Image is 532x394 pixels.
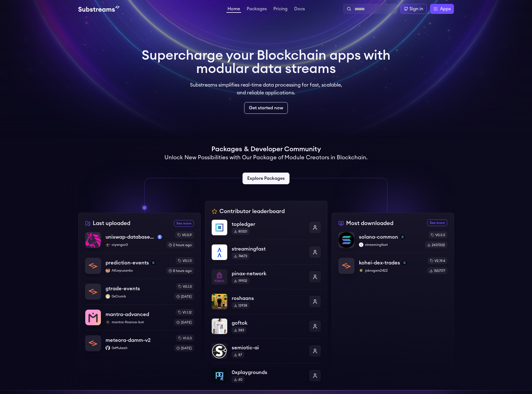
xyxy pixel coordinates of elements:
div: [DATE] [174,293,194,300]
div: [DATE] [174,319,194,326]
img: solana [151,261,156,265]
p: roshaans [232,294,305,302]
div: v2.19.4 [428,257,447,264]
p: mantra-advanced [106,310,149,318]
div: v0.1.11 [176,257,194,264]
div: v0.1.0 [176,283,194,290]
div: 60 [232,376,244,383]
div: 583 [232,327,246,334]
img: solana [402,261,407,265]
img: roshaans [212,294,227,309]
img: solana [400,235,405,239]
p: mantra-finance-bot [106,320,170,324]
a: Home [226,7,241,13]
p: jobrogers2422 [359,268,423,273]
p: streamingfast [232,245,305,253]
a: solana-commonsolana-commonsolanastreamingfaststreamingfastv0.3.32637202 [338,232,447,253]
div: 1557177 [427,267,447,274]
div: 74673 [232,253,249,259]
p: 0xMukesh [106,346,170,350]
a: goftokgoftok583 [212,314,321,339]
span: Apps [440,6,451,12]
a: See more most downloaded packages [427,219,447,226]
div: 80321 [232,228,249,235]
p: meteora-damm-v2 [106,336,151,344]
a: streamingfaststreamingfast74673 [212,240,321,264]
a: gtrade-eventsgtrade-events0xCrumb0xCrumbv0.1.0[DATE] [85,279,194,304]
p: ciyengar3 [106,243,162,247]
a: uniswap-database-changes-mainnetuniswap-database-changes-mainnetmainnetciyengar3ciyengar3v0.0.92 ... [85,232,194,253]
p: semiotic-ai [232,344,305,352]
a: Get started now [244,102,288,114]
a: semiotic-aisemiotic-ai87 [212,339,321,363]
img: ciyengar3 [106,243,110,247]
img: uniswap-database-changes-mainnet [85,232,101,248]
a: Explore Packages [243,173,289,184]
img: goftok [212,319,227,334]
div: Sign in [409,6,423,12]
div: 12938 [232,302,249,309]
img: streamingfast [212,244,227,260]
img: pinax-network [212,269,227,285]
a: Packages [246,7,268,12]
div: v0.3.3 [429,232,447,238]
img: 0xMukesh [106,346,110,350]
p: uniswap-database-changes-mainnet [106,233,155,241]
div: 87 [232,352,244,358]
div: 2637202 [425,242,447,248]
img: 0xplaygrounds [212,368,227,383]
a: Pricing [272,7,289,12]
div: v1.1.12 [176,309,194,316]
h2: Unlock New Possibilities with Our Package of Module Creators in Blockchain. [164,154,368,161]
p: 0xCrumb [106,294,170,299]
p: prediction-events [106,259,149,267]
a: kohei-dex-tradeskohei-dex-tradessolanajobrogers2422jobrogers2422v2.19.41557177 [338,253,447,274]
p: solana-common [359,233,398,241]
p: 0xplaygrounds [232,368,305,376]
img: meteora-damm-v2 [85,335,101,351]
h1: Supercharge your Blockchain apps with modular data streams [142,49,391,75]
img: gtrade-events [85,284,101,299]
a: 0xplaygrounds0xplaygrounds60 [212,363,321,383]
a: roshaansroshaans12938 [212,289,321,314]
p: topledger [232,220,305,228]
div: v1.0.3 [176,335,194,342]
a: Docs [293,7,306,12]
img: mantra-finance-bot [106,320,110,324]
p: pinax-network [232,270,305,277]
img: prediction-events [85,258,101,274]
img: streamingfast [359,243,363,247]
div: 19902 [232,277,249,284]
div: 2 hours ago [166,242,194,248]
div: v0.0.9 [175,232,194,238]
p: gtrade-events [106,285,140,292]
a: prediction-eventsprediction-eventssolanaAKorpusenkoAKorpusenkov0.1.118 hours ago [85,253,194,279]
a: See more recently uploaded packages [174,220,194,227]
a: meteora-damm-v2meteora-damm-v20xMukesh0xMukeshv1.0.3[DATE] [85,330,194,352]
p: goftok [232,319,305,327]
p: streamingfast [359,243,421,247]
div: [DATE] [174,345,194,352]
img: jobrogers2422 [359,268,363,273]
p: kohei-dex-trades [359,259,400,267]
a: Sign in [400,4,427,14]
img: AKorpusenko [106,268,110,273]
img: Substream's logo [78,6,119,12]
a: mantra-advancedmantra-advancedmantra-finance-botmantra-finance-botv1.1.12[DATE] [85,304,194,330]
a: topledgertopledger80321 [212,220,321,240]
a: pinax-networkpinax-network19902 [212,264,321,289]
img: kohei-dex-trades [339,258,354,274]
div: 8 hours ago [166,267,194,274]
img: solana-common [339,232,354,248]
p: AKorpusenko [106,268,162,273]
img: mantra-advanced [85,310,101,325]
img: topledger [212,220,227,235]
img: 0xCrumb [106,294,110,299]
img: semiotic-ai [212,343,227,359]
p: Substreams simplifies real-time data processing for fast, scalable, and reliable applications. [186,81,346,97]
img: mainnet [158,235,162,239]
h1: Packages & Developer Community [211,145,321,154]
